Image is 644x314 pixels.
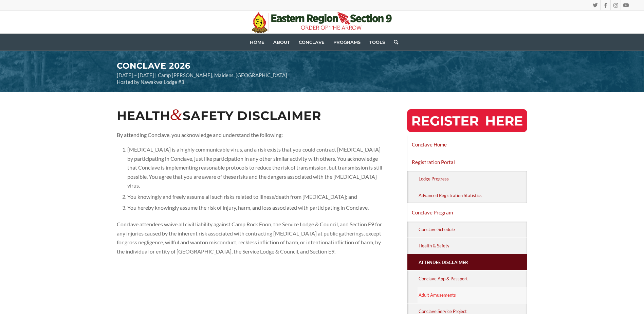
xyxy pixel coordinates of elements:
[294,34,329,51] a: Conclave
[117,109,382,123] h2: Health Safety Disclaimer
[333,39,361,45] span: Programs
[407,154,528,171] a: Registration Portal
[418,171,528,187] a: Lodge Progress
[117,46,425,71] h2: CONCLAVE 2026
[127,144,382,191] li: [MEDICAL_DATA] is a highly communicable virus, and a risk exists that you could contract [MEDICAL...
[389,34,398,51] a: Search
[117,130,382,139] p: By attending Conclave, you acknowledge and understand the following:
[407,204,528,221] a: Conclave Program
[170,106,183,123] span: &
[418,287,528,303] a: Adult Amusements
[117,220,382,256] p: Conclave attendees waive all civil liability against Camp Rock Enon, the Service Lodge & Council,...
[365,34,389,51] a: Tools
[407,136,528,153] a: Conclave Home
[418,187,528,203] a: Advanced Registration Statistics
[369,39,385,45] span: Tools
[329,34,365,51] a: Programs
[127,191,382,202] li: You knowingly and freely assume all such risks related to illness/death from [MEDICAL_DATA]; and
[250,39,264,45] span: Home
[273,39,290,45] span: About
[127,202,382,213] li: You hereby knowingly assume the risk of injury, harm, and loss associated with participating in C...
[117,72,425,85] p: [DATE] – [DATE] | Camp [PERSON_NAME], Maidens, [GEOGRAPHIC_DATA] Hosted by Nawakwa Lodge #3
[418,238,528,254] a: Health & Safety
[418,271,528,286] a: Conclave App & Passport
[245,34,269,51] a: Home
[299,39,325,45] span: Conclave
[269,34,294,51] a: About
[418,222,528,238] a: Conclave Schedule
[418,254,528,270] a: Attendee Disclaimer
[407,109,528,132] img: RegisterHereButton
